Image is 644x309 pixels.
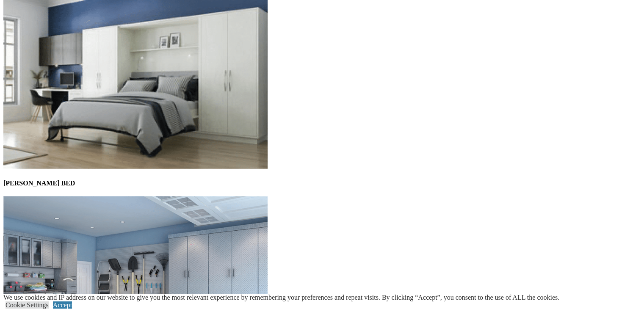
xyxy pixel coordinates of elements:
[53,301,72,309] a: Accept
[6,301,49,309] a: Cookie Settings
[3,294,559,301] div: We use cookies and IP address on our website to give you the most relevant experience by remember...
[3,179,641,187] h4: [PERSON_NAME] BED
